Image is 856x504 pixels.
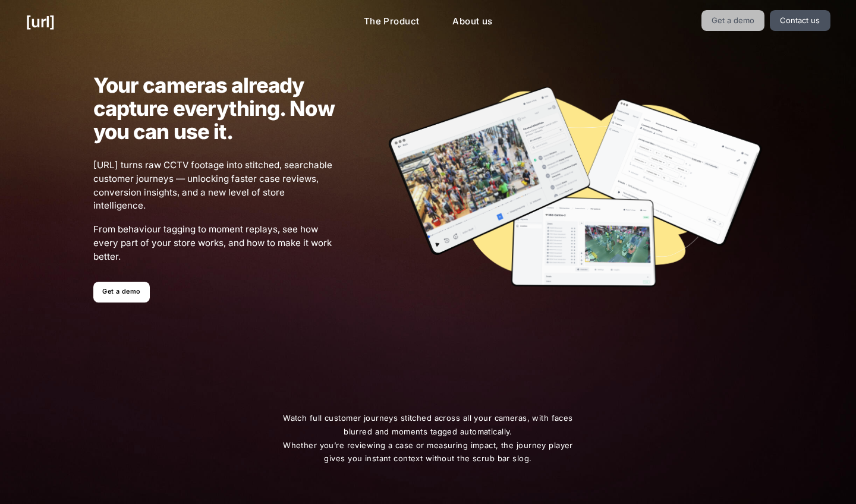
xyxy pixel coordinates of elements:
a: About us [443,10,502,33]
a: Get a demo [701,10,765,31]
span: From behaviour tagging to moment replays, see how every part of your store works, and how to make... [93,223,335,263]
a: Contact us [770,10,830,31]
span: Watch full customer journeys stitched across all your cameras, with faces blurred and moments tag... [280,411,576,465]
span: [URL] turns raw CCTV footage into stitched, searchable customer journeys — unlocking faster case ... [93,159,335,213]
a: The Product [354,10,429,33]
a: [URL] [26,10,55,33]
h1: Your cameras already capture everything. Now you can use it. [93,74,335,143]
a: Get a demo [93,282,150,303]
